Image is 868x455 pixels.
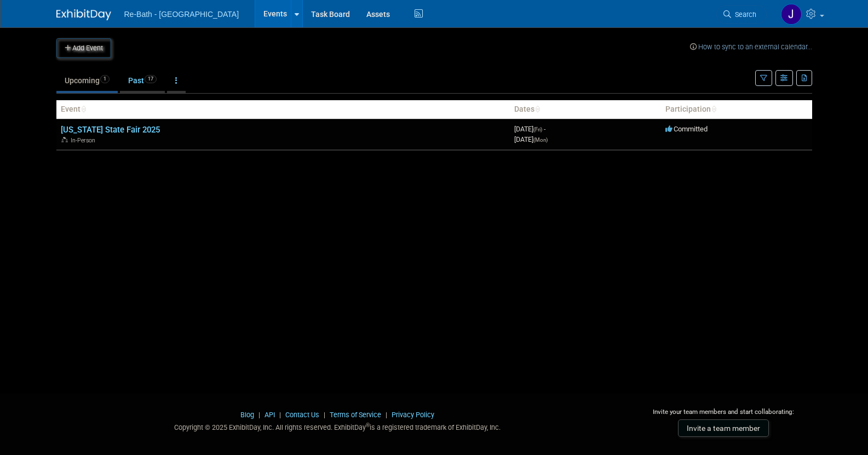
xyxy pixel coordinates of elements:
[256,411,263,419] span: |
[81,105,86,113] a: Sort by Event Name
[510,100,661,119] th: Dates
[678,419,769,437] a: Invite a team member
[383,411,390,419] span: |
[665,125,708,133] span: Committed
[690,43,812,51] a: How to sync to an external calendar...
[120,70,165,91] a: Past17
[56,420,619,433] div: Copyright © 2025 ExhibitDay, Inc. All rights reserved. ExhibitDay is a registered trademark of Ex...
[61,137,68,142] img: In-Person Event
[71,137,99,144] span: In-Person
[661,100,812,119] th: Participation
[285,411,319,419] a: Contact Us
[533,137,548,143] span: (Mon)
[240,411,254,419] a: Blog
[124,10,239,19] span: Re-Bath - [GEOGRAPHIC_DATA]
[731,10,756,19] span: Search
[514,135,548,143] span: [DATE]
[61,125,160,135] a: [US_STATE] State Fair 2025
[716,5,767,24] a: Search
[321,411,328,419] span: |
[711,105,716,113] a: Sort by Participation Type
[514,125,545,133] span: [DATE]
[56,100,510,119] th: Event
[533,126,542,133] span: (Fri)
[392,411,434,419] a: Privacy Policy
[56,9,111,20] img: ExhibitDay
[265,411,275,419] a: API
[544,125,545,133] span: -
[635,407,812,424] div: Invite your team members and start collaborating:
[534,105,540,113] a: Sort by Start Date
[56,38,111,58] button: Add Event
[145,75,157,83] span: 17
[100,75,110,83] span: 1
[56,70,118,91] a: Upcoming1
[781,4,802,25] img: Josh Sager
[330,411,381,419] a: Terms of Service
[277,411,284,419] span: |
[366,422,370,428] sup: ®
